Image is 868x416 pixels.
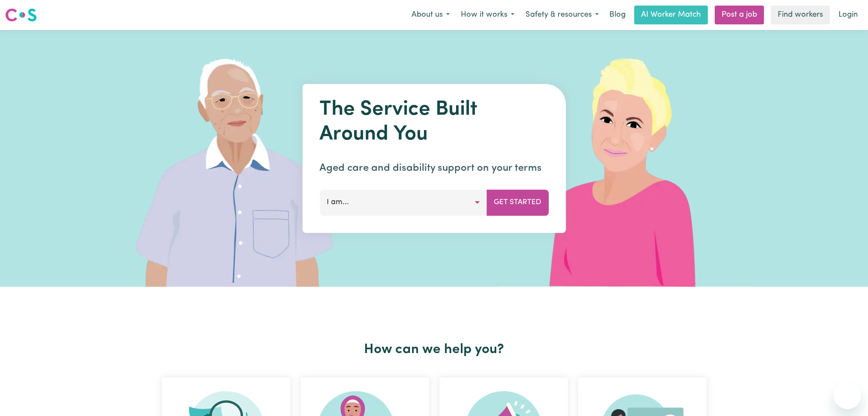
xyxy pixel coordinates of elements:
[319,98,549,147] h1: The Service Built Around You
[715,6,764,24] a: Post a job
[319,190,487,215] button: I am...
[486,190,549,215] button: Get Started
[455,6,520,24] button: How it works
[520,6,604,24] button: Safety & resources
[604,6,631,24] a: Blog
[5,5,37,25] a: Careseekers logo
[771,6,830,24] a: Find workers
[634,6,708,24] a: AI Worker Match
[5,7,37,23] img: Careseekers logo
[406,6,455,24] button: About us
[319,160,549,176] p: Aged care and disability support on your terms
[834,382,861,409] iframe: Button to launch messaging window
[833,6,863,24] a: Login
[157,342,712,358] h2: How can we help you?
